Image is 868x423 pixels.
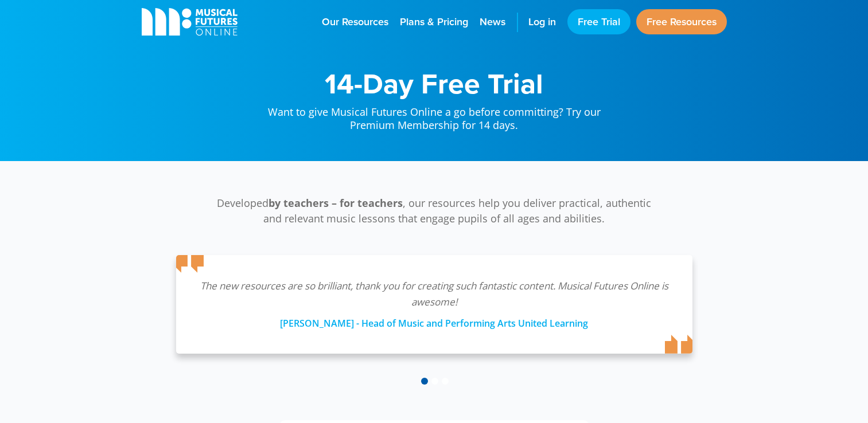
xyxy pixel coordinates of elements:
span: Our Resources [322,14,388,30]
strong: by teachers – for teachers [268,196,403,210]
span: Plans & Pricing [400,14,468,30]
p: The new resources are so brilliant, thank you for creating such fantastic content. Musical Future... [199,278,670,310]
div: [PERSON_NAME] - Head of Music and Performing Arts United Learning [199,310,670,331]
span: Log in [528,14,556,30]
p: Want to give Musical Futures Online a go before committing? Try our Premium Membership for 14 days. [256,97,612,132]
p: Developed , our resources help you deliver practical, authentic and relevant music lessons that e... [211,195,658,226]
h1: 14-Day Free Trial [256,69,612,97]
a: Free Trial [567,9,630,34]
a: Free Resources [636,9,727,34]
span: News [480,14,505,30]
